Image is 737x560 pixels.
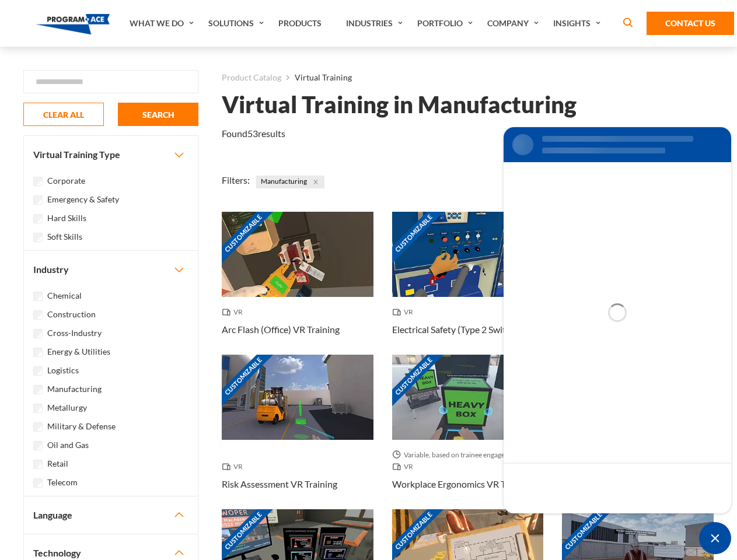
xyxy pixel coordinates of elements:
[33,441,43,450] input: Oil and Gas
[33,310,43,320] input: Construction
[24,136,198,173] button: Virtual Training Type
[392,461,418,473] span: VR
[47,364,79,377] label: Logistics
[222,174,250,185] span: Filters:
[501,124,734,516] iframe: SalesIQ Chat Window
[222,70,281,85] a: Product Catalog
[33,233,43,242] input: Soft Skills
[247,128,258,139] em: 53
[33,214,43,223] input: Hard Skills
[47,230,82,243] label: Soft Skills
[222,461,247,473] span: VR
[222,306,247,318] span: VR
[47,439,89,452] label: Oil and Gas
[24,251,198,288] button: Industry
[47,212,86,225] label: Hard Skills
[222,70,714,85] nav: breadcrumb
[392,323,544,337] h3: Electrical Safety (Type 2 Switchgear) VR Training
[47,193,119,206] label: Emergency & Safety
[47,289,82,302] label: Chemical
[33,385,43,394] input: Manufacturing
[47,420,116,433] label: Military & Defense
[33,348,43,357] input: Energy & Utilities
[33,292,43,301] input: Chemical
[647,12,734,35] a: Contact Us
[47,383,102,395] label: Manufacturing
[281,70,352,85] li: Virtual Training
[256,176,324,188] span: Manufacturing
[47,308,96,321] label: Construction
[392,477,533,491] h3: Workplace Ergonomics VR Training
[47,476,78,489] label: Telecom
[33,478,43,488] input: Telecom
[392,212,544,355] a: Customizable Thumbnail - Electrical Safety (Type 2 Switchgear) VR Training VR Electrical Safety (...
[33,422,43,432] input: Military & Defense
[392,355,544,509] a: Customizable Thumbnail - Workplace Ergonomics VR Training Variable, based on trainee engagement w...
[33,329,43,338] input: Cross-Industry
[36,14,110,34] img: Program-Ace
[23,103,104,126] button: CLEAR ALL
[699,522,731,554] div: Chat Widget
[33,404,43,413] input: Metallurgy
[222,355,373,509] a: Customizable Thumbnail - Risk Assessment VR Training VR Risk Assessment VR Training
[47,174,85,187] label: Corporate
[47,457,68,470] label: Retail
[47,327,102,339] label: Cross-Industry
[222,94,577,115] h1: Virtual Training in Manufacturing
[33,460,43,469] input: Retail
[222,323,340,337] h3: Arc Flash (Office) VR Training
[24,496,198,534] button: Language
[47,401,87,414] label: Metallurgy
[47,345,110,358] label: Energy & Utilities
[309,176,322,188] button: Close
[33,177,43,186] input: Corporate
[699,522,731,554] span: Minimize live chat window
[33,195,43,205] input: Emergency & Safety
[33,366,43,376] input: Logistics
[392,306,418,318] span: VR
[222,127,285,141] p: Found results
[222,212,373,355] a: Customizable Thumbnail - Arc Flash (Office) VR Training VR Arc Flash (Office) VR Training
[222,477,337,491] h3: Risk Assessment VR Training
[392,449,544,461] span: Variable, based on trainee engagement with exercises.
